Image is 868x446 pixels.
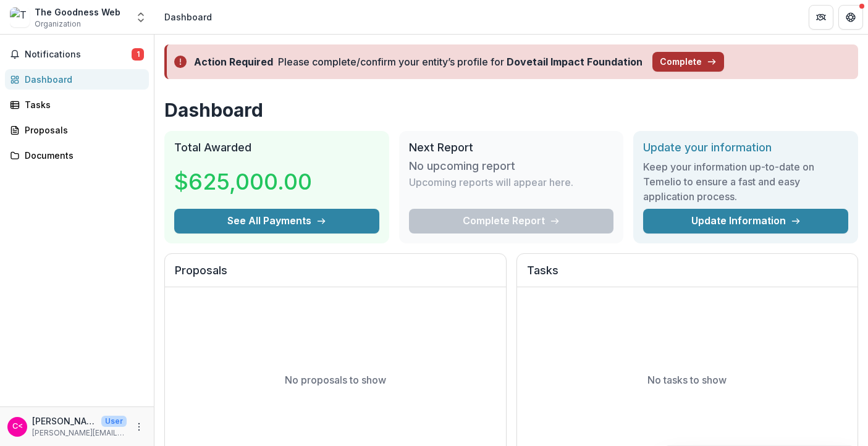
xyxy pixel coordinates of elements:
[25,49,132,60] span: Notifications
[25,98,139,111] div: Tasks
[174,141,379,154] h2: Total Awarded
[409,159,515,173] h3: No upcoming report
[194,54,273,69] div: Action Required
[132,48,144,61] span: 1
[5,69,149,90] a: Dashboard
[643,209,848,234] a: Update Information
[132,5,150,30] button: Open entity switcher
[101,416,127,427] p: User
[5,95,149,115] a: Tasks
[643,141,848,154] h2: Update your information
[35,6,120,19] div: The Goodness Web
[5,120,149,140] a: Proposals
[10,7,30,27] img: The Goodness Web
[652,52,724,72] button: Complete
[25,149,139,162] div: Documents
[174,165,312,198] h3: $625,000.00
[527,264,848,287] h2: Tasks
[25,73,139,86] div: Dashboard
[507,56,643,68] strong: Dovetail Impact Foundation
[132,419,146,434] button: More
[838,5,863,30] button: Get Help
[175,264,496,287] h2: Proposals
[647,372,727,387] p: No tasks to show
[643,159,848,204] h3: Keep your information up-to-date on Temelio to ensure a fast and easy application process.
[35,19,81,30] span: Organization
[409,175,573,190] p: Upcoming reports will appear here.
[5,44,149,64] button: Notifications1
[159,8,217,26] nav: breadcrumb
[25,124,139,137] div: Proposals
[32,414,96,427] p: [PERSON_NAME] <[PERSON_NAME][EMAIL_ADDRESS][DOMAIN_NAME]>
[5,145,149,166] a: Documents
[174,209,379,234] button: See All Payments
[278,54,643,69] div: Please complete/confirm your entity’s profile for
[12,423,23,431] div: Celine Coggins <celine.coggins@thegoodnessweb.org>
[32,427,127,439] p: [PERSON_NAME][EMAIL_ADDRESS][DOMAIN_NAME]
[285,372,386,387] p: No proposals to show
[164,11,212,23] div: Dashboard
[409,141,614,154] h2: Next Report
[164,99,858,121] h1: Dashboard
[809,5,833,30] button: Partners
